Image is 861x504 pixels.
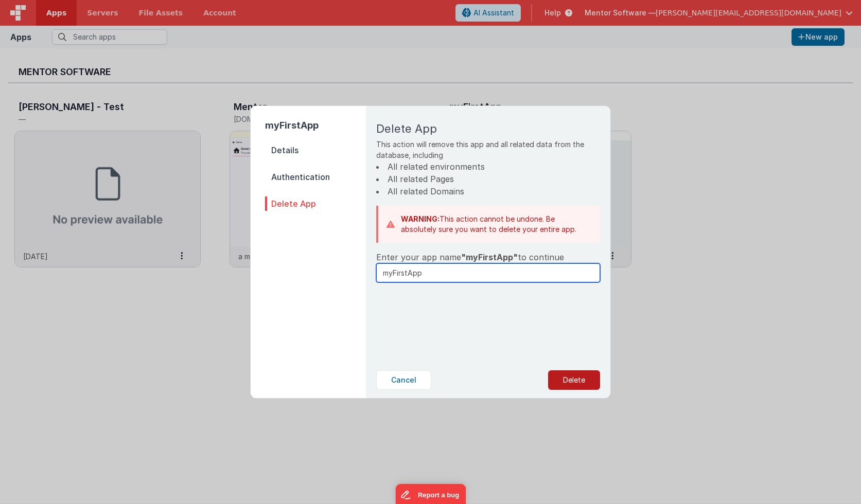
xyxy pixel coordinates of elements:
span: Details [265,143,366,157]
span: "myFirstApp" [461,252,518,262]
button: Delete [548,370,600,390]
h2: Delete App [376,122,600,135]
span: Authentication [265,170,366,184]
b: WARNING: [401,214,440,223]
div: Enter your app name to continue [376,251,600,263]
li: All related environments [376,160,600,173]
h2: myFirstApp [265,118,366,133]
p: This action will remove this app and all related data from the database, including [376,139,600,160]
button: Cancel [376,370,431,390]
li: All related Domains [376,185,600,197]
span: Delete App [265,196,366,211]
li: All related Pages [376,173,600,185]
p: This action cannot be undone. Be absolutely sure you want to delete your entire app. [401,214,592,235]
